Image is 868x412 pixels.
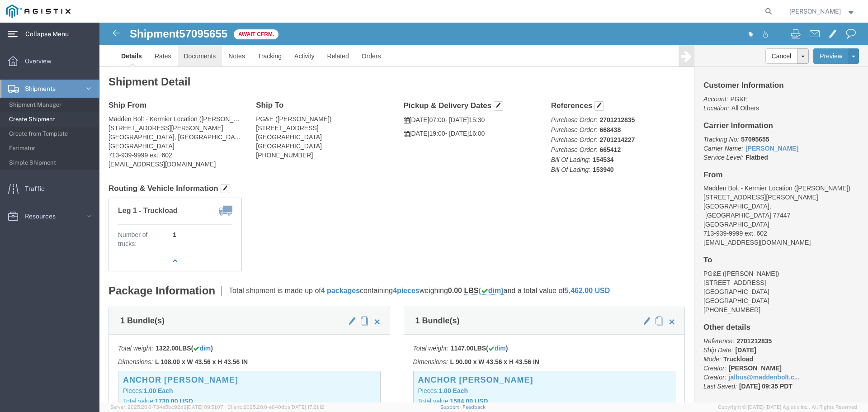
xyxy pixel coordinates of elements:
[0,52,99,70] a: Overview
[25,80,62,98] span: Shipments
[9,154,93,172] span: Simple Shipment
[25,52,58,70] span: Overview
[789,6,856,17] button: [PERSON_NAME]
[789,6,841,16] span: Jessica Albus
[0,180,99,198] a: Traffic
[25,180,51,198] span: Traffic
[25,207,62,225] span: Resources
[227,404,324,410] span: Client: 2025.20.0-e640dba
[110,404,223,410] span: Server: 2025.20.0-734e5bc92d9
[9,110,93,128] span: Create Shipment
[9,125,93,143] span: Create from Template
[6,5,71,18] img: logo
[9,96,93,114] span: Shipment Manager
[440,404,463,410] a: Support
[25,25,75,43] span: Collapse Menu
[718,403,857,411] span: Copyright © [DATE]-[DATE] Agistix Inc., All Rights Reserved
[290,404,324,410] span: [DATE] 17:21:12
[99,23,868,403] iframe: FS Legacy Container
[187,404,223,410] span: [DATE] 09:51:07
[462,404,486,410] a: Feedback
[0,80,99,98] a: Shipments
[0,207,99,225] a: Resources
[9,139,93,157] span: Estimator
